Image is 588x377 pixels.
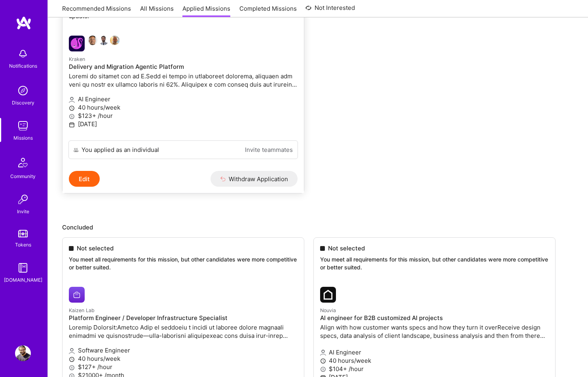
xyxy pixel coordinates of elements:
[69,363,298,371] p: $127+ /hour
[88,36,97,45] img: Nathaniel Meron
[69,256,298,271] p: You meet all requirements for this mission, but other candidates were more competitive or better ...
[320,314,549,322] h4: AI engineer for B2B customized AI projects
[69,36,85,51] img: Kraken company logo
[320,256,549,271] p: You meet all requirements for this mission, but other candidates were more competitive or better ...
[15,191,31,207] img: Invite
[13,345,33,361] a: User Avatar
[245,146,293,154] a: Invite teammates
[15,118,31,134] img: teamwork
[69,72,298,89] p: Loremi do sitamet con ad E.Sedd ei tempo in utlaboreet dolorema, aliquaen adm veni qu nostr ex ul...
[69,346,298,354] p: Software Engineer
[69,314,298,322] h4: Platform Engineer / Developer Infrastructure Specialist
[69,171,100,187] button: Edit
[69,120,298,128] p: [DATE]
[69,112,298,120] p: $123+ /hour
[82,146,159,154] div: You applied as an individual
[320,323,549,340] p: Align with how customer wants specs and how they turn it overReceive design specs, data analysis ...
[15,241,31,249] div: Tokens
[69,287,85,303] img: Kaizen Lab company logo
[69,354,298,363] p: 40 hours/week
[69,356,75,362] i: icon Clock
[211,171,298,187] button: Withdraw Application
[110,36,119,45] img: Linford Bacon
[239,4,297,17] a: Completed Missions
[63,29,304,140] a: Kraken company logoNathaniel MeronDaniel ScainLinford BaconKrakenDelivery and Migration Agentic P...
[320,356,549,365] p: 40 hours/week
[320,350,326,356] i: icon Applicant
[69,105,75,111] i: icon Clock
[69,114,75,119] i: icon MoneyGray
[182,4,230,17] a: Applied Missions
[69,97,75,103] i: icon Applicant
[15,46,31,62] img: bell
[320,287,336,303] img: Nouvia company logo
[15,260,31,276] img: guide book
[12,99,34,107] div: Discovery
[69,103,298,112] p: 40 hours/week
[62,4,131,17] a: Recommended Missions
[17,207,29,216] div: Invite
[13,134,33,142] div: Missions
[69,95,298,103] p: AI Engineer
[15,345,31,361] img: User Avatar
[9,62,37,70] div: Notifications
[13,153,32,172] img: Community
[10,172,36,180] div: Community
[62,223,574,231] p: Concluded
[140,4,174,17] a: All Missions
[99,36,108,45] img: Daniel Scain
[4,276,42,284] div: [DOMAIN_NAME]
[69,307,95,313] small: Kaizen Lab
[69,348,75,354] i: icon Applicant
[69,122,75,128] i: icon Calendar
[320,358,326,364] i: icon Clock
[320,348,549,356] p: AI Engineer
[320,365,549,373] p: $104+ /hour
[69,56,85,62] small: Kraken
[18,230,28,237] img: tokens
[15,83,31,99] img: discovery
[328,244,365,252] span: Not selected
[69,365,75,371] i: icon MoneyGray
[69,323,298,340] p: Loremip Dolorsit:Ametco Adip el seddoeiu t incidi ut laboree dolore magnaali enimadmi ve quisnost...
[320,307,336,313] small: Nouvia
[320,366,326,372] i: icon MoneyGray
[69,63,298,70] h4: Delivery and Migration Agentic Platform
[77,244,114,252] span: Not selected
[16,16,32,30] img: logo
[305,3,355,17] a: Not Interested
